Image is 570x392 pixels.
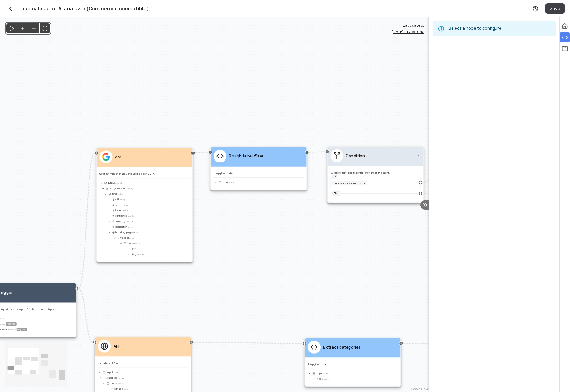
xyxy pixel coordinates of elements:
a: React Flow attribution [411,387,428,391]
p: score [115,204,121,207]
div: View all agent runs [560,44,570,54]
p: confidence [115,215,127,218]
div: Drag to connect to next node or add new node [191,151,195,155]
p: Get text from an image using Google Vision OCR API [99,172,190,176]
p: text_annotations [109,187,127,190]
p: items [110,382,115,385]
p: Condition [346,152,365,159]
div: Drag to connect to dependent node [208,150,212,154]
p: Build condition logic to control the flow of the agent. [331,171,421,175]
g: Edge from trigger-x6EAmuc_I to node-TQfBYsI_Q [79,153,94,288]
p: Rough label filter [229,153,263,159]
p: Run python code. [308,363,398,366]
p: output [222,181,229,184]
p: y [135,253,136,256]
p: Call external API via HTTP. [98,362,188,365]
p: items [127,242,133,245]
span: Object [133,242,140,245]
p: rooName [114,387,123,390]
div: Drag to connect to dependent node [302,341,306,345]
button: menu [392,344,398,350]
div: Drag to connect to next node or add new node [305,150,309,154]
span: Object [118,192,124,196]
span: String [128,225,134,229]
span: Array [323,372,329,375]
p: x [135,247,136,250]
button: menu [184,154,190,160]
div: Drag to connect to dependent node [93,341,96,344]
div: Drag to connect to next node or add new node [399,341,403,345]
span: Object [115,181,122,185]
span: Number [128,214,136,218]
g: Edge from node-1i5em0tnbxrI to node-8u6486G7IE6y [193,342,302,343]
p: locale [115,209,122,212]
p: If [334,176,336,179]
button: menu [298,153,304,159]
span: Array [129,236,135,240]
div: Select a node to configure [448,23,501,34]
p: Else [334,192,338,195]
p: vertices [120,236,129,240]
p: items [317,377,323,380]
span: String [323,377,329,381]
span: Number [137,253,144,256]
span: Object [131,231,138,234]
span: Array [128,187,133,190]
p: bounding_poly [115,231,131,234]
span: Mon, Oct 13, 2025 14:50 [392,29,424,35]
p: Extract categories [323,344,361,350]
p: rough-label-filter.output is none [334,182,366,185]
span: String [122,209,128,212]
div: Drag to connect to next node or add new node [189,341,193,344]
span: Array [119,376,124,380]
span: String [123,387,129,391]
p: categories [107,376,118,380]
p: description [115,225,127,229]
p: ocr [115,154,122,160]
span: Object [114,371,120,374]
span: Last saved: [403,22,424,29]
p: Run python code. [214,172,304,175]
div: Overall configuration and settings of the agent [560,21,570,31]
p: output [106,371,113,374]
button: menu [182,343,188,349]
p: mid [115,198,119,201]
button: menu [415,153,421,159]
span: Number [137,247,144,251]
g: Edge from trigger-x6EAmuc_I to node-1i5em0tnbxrI [79,288,93,342]
p: output [316,372,323,375]
div: Drag to connect to next node or add new node [418,191,422,195]
span: Number [126,220,134,223]
span: Number [122,203,130,207]
span: String [229,181,235,184]
div: Drag to connect to dependent node [325,150,329,154]
div: Drag to connect to dependent node [94,151,98,155]
div: Drag to connect to next node or add new node [418,181,422,184]
span: String [120,198,126,201]
p: items [112,193,117,196]
p: API [114,343,120,349]
span: Object [116,382,123,385]
p: topicality [115,220,125,223]
div: Configure a node [560,32,570,42]
div: rough-label-filter.output is none [332,181,367,185]
p: output [108,181,115,185]
g: Edge from node-TQfBYsI_Q to node-WXRC59Sk8 [195,152,208,153]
